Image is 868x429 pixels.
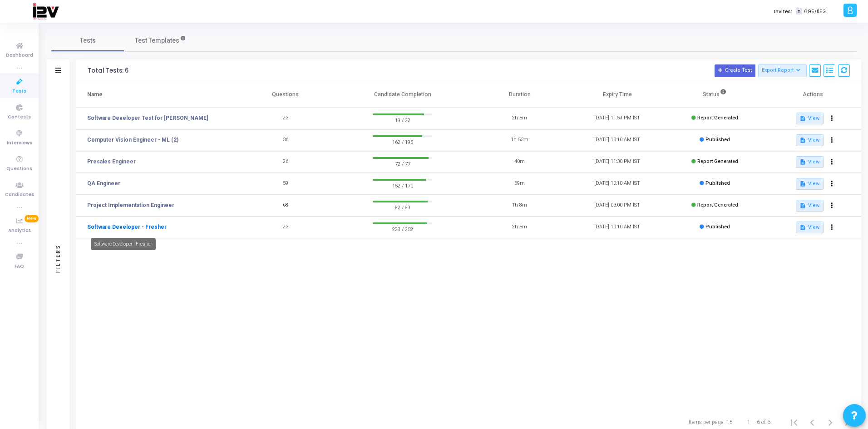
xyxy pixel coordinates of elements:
td: 59 [237,173,334,195]
td: 59m [471,173,568,195]
span: Candidates [5,191,34,199]
td: 2h 5m [471,108,568,129]
mat-icon: description [799,181,806,187]
td: 23 [237,217,334,238]
th: Status [666,82,764,108]
div: 15 [726,418,733,426]
a: QA Engineer [87,179,120,187]
a: Software Developer - Fresher [87,223,167,231]
td: [DATE] 03:00 PM IST [568,195,666,217]
td: 26 [237,151,334,173]
a: Software Developer Test for [PERSON_NAME] [87,114,208,122]
span: Report Generated [697,202,738,208]
td: [DATE] 10:10 AM IST [568,173,666,195]
mat-icon: description [799,202,806,209]
button: View [796,156,824,168]
th: Name [76,82,237,108]
a: Presales Engineer [87,158,136,166]
span: Analytics [8,227,31,235]
td: 23 [237,108,334,129]
td: [DATE] 10:10 AM IST [568,217,666,238]
mat-icon: description [799,159,806,165]
span: 72 / 77 [373,159,432,168]
a: Computer Vision Engineer - ML (2) [87,136,178,144]
span: New [25,215,39,222]
span: Dashboard [6,52,33,59]
span: Report Generated [697,115,738,121]
span: 162 / 195 [373,137,432,146]
td: 68 [237,195,334,217]
span: 19 / 22 [373,115,432,124]
img: logo [32,2,59,20]
span: Contests [8,113,31,121]
td: [DATE] 11:30 PM IST [568,151,666,173]
span: Published [705,224,730,230]
button: View [796,134,824,146]
th: Questions [237,82,334,108]
th: Candidate Completion [334,82,471,108]
td: [DATE] 11:59 PM IST [568,108,666,129]
div: Filters [54,208,62,308]
span: Report Generated [697,158,738,164]
span: Test Templates [135,36,179,45]
span: 152 / 170 [373,181,432,190]
span: 82 / 89 [373,202,432,212]
span: FAQ [15,263,24,271]
td: 1h 8m [471,195,568,217]
th: Duration [471,82,568,108]
span: Tests [80,36,96,45]
td: 1h 53m [471,129,568,151]
a: Project Implementation Engineer [87,201,174,209]
div: Software Developer - Fresher [91,238,156,250]
span: Tests [12,88,26,95]
span: Published [705,180,730,186]
td: [DATE] 10:10 AM IST [568,129,666,151]
button: Export Report [758,64,807,77]
button: View [796,113,824,124]
th: Actions [764,82,861,108]
button: View [796,200,824,212]
button: Create Test [715,64,755,77]
div: Total Tests: 6 [88,67,128,74]
button: View [796,178,824,190]
label: Invites: [774,8,792,15]
span: T [796,8,802,15]
td: 36 [237,129,334,151]
span: Published [705,137,730,143]
mat-icon: description [799,137,806,143]
th: Expiry Time [568,82,666,108]
span: Interviews [7,139,32,147]
div: 1 – 6 of 6 [747,418,770,426]
span: Questions [6,165,32,173]
span: 695/1153 [804,8,826,15]
button: View [796,222,824,233]
span: 228 / 252 [373,224,432,233]
mat-icon: description [799,224,806,231]
div: Items per page: [689,418,725,426]
td: 40m [471,151,568,173]
td: 2h 5m [471,217,568,238]
mat-icon: description [799,115,806,122]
